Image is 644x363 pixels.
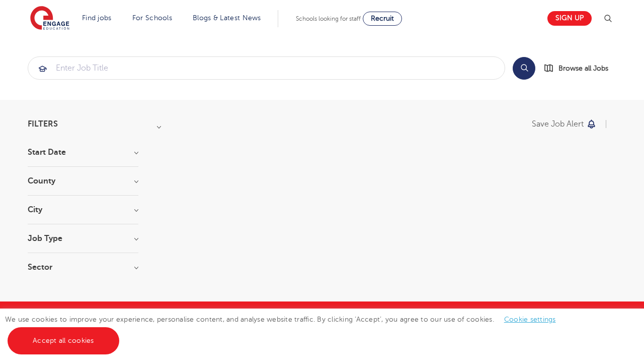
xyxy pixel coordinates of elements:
input: Submit [28,57,505,79]
h3: City [28,206,138,214]
h3: County [28,177,138,185]
a: Cookie settings [504,316,556,323]
span: Schools looking for staff [296,15,361,22]
span: Filters [28,120,58,128]
a: Browse all Jobs [543,63,616,74]
img: Engage Education [30,6,69,31]
a: Recruit [363,12,402,26]
h3: Job Type [28,234,138,243]
span: Recruit [371,15,394,22]
span: We use cookies to improve your experience, personalise content, and analyse website traffic. By c... [5,316,566,344]
button: Search [513,57,535,80]
span: Browse all Jobs [558,63,608,74]
a: Accept all cookies [8,327,119,354]
a: Blogs & Latest News [193,14,261,22]
h3: Start Date [28,148,138,156]
a: Sign up [547,11,592,26]
p: Save job alert [532,120,584,128]
a: For Schools [132,14,172,22]
h3: Sector [28,263,138,271]
a: Find jobs [82,14,112,22]
button: Save job alert [532,120,597,128]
